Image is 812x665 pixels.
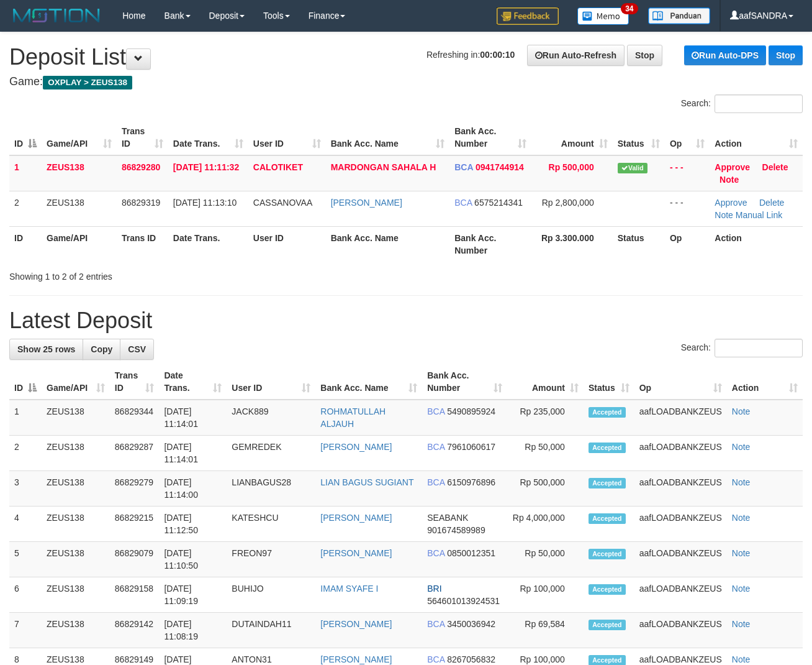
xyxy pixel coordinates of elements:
td: ZEUS138 [42,471,110,507]
th: Bank Acc. Number [449,226,531,262]
a: Delete [759,198,784,208]
td: 86829279 [110,471,160,507]
span: Copy 6575214341 to clipboard [474,198,523,208]
span: 86829280 [122,162,160,172]
td: Rp 4,000,000 [507,507,583,542]
label: Search: [681,94,803,113]
th: User ID [248,226,326,262]
td: 86829158 [110,577,160,613]
span: CASSANOVAA [253,198,312,208]
a: Note [715,210,733,220]
th: Bank Acc. Name: activate to sort column ascending [326,120,450,155]
a: MARDONGAN SAHALA H [331,162,436,172]
th: Amount: activate to sort column ascending [531,120,613,155]
th: Op: activate to sort column ascending [665,120,710,155]
span: Accepted [589,620,626,630]
div: Showing 1 to 2 of 2 entries [9,265,329,283]
td: KATESHCU [227,507,315,542]
td: ZEUS138 [42,191,117,226]
img: Button%20Memo.svg [577,7,629,25]
td: 86829344 [110,400,160,436]
a: CSV [120,339,154,360]
a: Note [732,442,751,452]
a: Note [732,584,751,594]
th: Date Trans.: activate to sort column ascending [168,120,248,155]
td: - - - [665,191,710,226]
td: 86829079 [110,542,160,577]
span: Copy [91,344,112,354]
th: Game/API [42,226,117,262]
img: panduan.png [648,7,710,24]
td: [DATE] 11:09:19 [159,577,227,613]
td: ZEUS138 [42,542,110,577]
td: 2 [9,436,42,471]
th: User ID: activate to sort column ascending [248,120,326,155]
td: Rp 50,000 [507,542,583,577]
span: BCA [454,162,473,172]
span: Rp 500,000 [549,162,594,172]
span: BCA [427,442,444,452]
td: Rp 235,000 [507,400,583,436]
a: Stop [627,45,662,66]
a: [PERSON_NAME] [320,442,392,452]
a: [PERSON_NAME] [331,198,402,208]
span: CSV [128,344,146,354]
th: Date Trans.: activate to sort column ascending [159,364,227,400]
td: JACK889 [227,400,315,436]
th: Op: activate to sort column ascending [634,364,727,400]
th: Action: activate to sort column ascending [710,120,803,155]
td: DUTAINDAH11 [227,613,315,648]
th: Action [710,226,803,262]
td: 1 [9,155,42,191]
td: Rp 69,584 [507,613,583,648]
td: ZEUS138 [42,507,110,542]
label: Search: [681,339,803,357]
td: [DATE] 11:12:50 [159,507,227,542]
td: aafLOADBANKZEUS [634,507,727,542]
a: Note [732,654,751,664]
span: Copy 0941744914 to clipboard [476,162,524,172]
th: Trans ID [117,226,168,262]
a: IMAM SYAFE I [320,584,378,594]
a: Note [720,175,739,185]
span: Accepted [589,549,626,559]
span: Copy 0850012351 to clipboard [447,548,495,558]
th: Rp 3.300.000 [531,226,613,262]
a: Approve [715,198,747,208]
td: aafLOADBANKZEUS [634,471,727,507]
span: BCA [427,619,444,629]
span: Accepted [589,443,626,453]
span: Rp 2,800,000 [542,198,594,208]
td: ZEUS138 [42,613,110,648]
a: Stop [769,45,803,65]
span: [DATE] 11:13:10 [173,198,237,208]
span: Copy 7961060617 to clipboard [447,442,495,452]
a: Show 25 rows [9,339,83,360]
th: ID: activate to sort column descending [9,120,42,155]
th: Bank Acc. Number: activate to sort column ascending [449,120,531,155]
input: Search: [715,339,803,357]
a: Delete [762,162,788,172]
th: Bank Acc. Name: activate to sort column ascending [315,364,422,400]
td: [DATE] 11:10:50 [159,542,227,577]
td: GEMREDEK [227,436,315,471]
span: BCA [454,198,472,208]
a: Copy [83,339,120,360]
span: Refreshing in: [426,50,515,60]
span: Accepted [589,584,626,595]
span: Copy 564601013924531 to clipboard [427,596,500,606]
th: Status: activate to sort column ascending [584,364,634,400]
th: Bank Acc. Number: activate to sort column ascending [422,364,507,400]
td: [DATE] 11:14:01 [159,436,227,471]
h1: Deposit List [9,45,803,70]
span: 86829319 [122,198,160,208]
th: Bank Acc. Name [326,226,450,262]
td: BUHIJO [227,577,315,613]
span: OXPLAY > ZEUS138 [43,76,132,89]
td: LIANBAGUS28 [227,471,315,507]
span: BCA [427,477,444,487]
th: User ID: activate to sort column ascending [227,364,315,400]
th: Op [665,226,710,262]
td: aafLOADBANKZEUS [634,400,727,436]
a: Note [732,477,751,487]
